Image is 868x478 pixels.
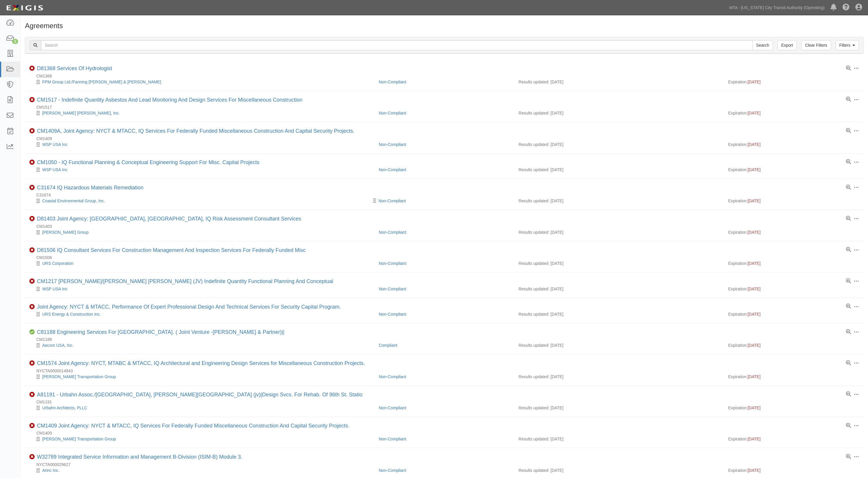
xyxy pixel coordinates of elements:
div: Results updated: [DATE] [518,260,719,266]
div: Expiration: [728,405,859,411]
a: W32789 Integrated Service Information and Management B-Division (ISIM-B) Module 3. [37,454,242,460]
div: Expiration: [728,374,859,380]
div: Aecom USA, Inc. [29,342,374,348]
a: CM1517 - Indefinite Quantity Asbestos And Lead Monitoring And Design Services For Miscellaneous C... [37,97,302,103]
a: Non-Compliant [379,142,406,147]
div: Results updated: [DATE] [518,167,719,173]
a: D81368 Services Of Hydrologist [37,65,112,71]
a: Non-Compliant [379,261,406,266]
div: CM1409A, Joint Agency: NYCT & MTACC, IQ Services For Federally Funded Miscellaneous Construction ... [37,128,355,134]
i: Non-Compliant [29,185,35,190]
i: Non-Compliant [29,248,35,253]
div: C31674 IQ Hazardous Materials Remediation [37,185,143,191]
div: NYCTA0000014943 [29,368,864,374]
span: [DATE] [747,312,760,317]
a: C31674 IQ Hazardous Materials Remediation [37,185,143,191]
div: Parsons Transportation Group [29,436,374,442]
a: Non-Compliant [379,80,406,84]
a: URS Energy & Construction Inc. [42,312,101,317]
a: View results summary [846,66,851,71]
div: D81403 Joint Agency: NYCT, MNRR, IQ Risk Assessment Consultant Services [37,216,301,222]
div: Expiration: [728,286,859,292]
div: CM1368 [29,73,864,79]
a: Non-Compliant [379,374,406,379]
i: Non-Compliant [29,423,35,428]
a: D81506 IQ Consultant Services For Construction Management And Inspection Services For Federally F... [37,247,306,253]
div: CM1191 [29,399,864,405]
div: CM1050 - IQ Functional Planning & Conceptual Engineering Support For Misc. Capital Projects [37,159,259,166]
div: Louis Berger Group [29,229,374,235]
div: CM1188 [29,336,864,342]
div: CM1574 Joint Agency: NYCT, MTABC & MTACC, IQ Architectural and Engineering Design Services for Mi... [37,360,365,367]
div: Results updated: [DATE] [518,342,719,348]
a: View results summary [846,454,851,460]
div: W32789 Integrated Service Information and Management B-Division (ISIM-B) Module 3. [37,454,242,460]
a: View results summary [846,392,851,397]
div: Urbahn Architects, PLLC [29,405,374,411]
div: CM1403 [29,223,864,229]
a: Filters [835,40,859,50]
a: Export [777,40,797,50]
span: [DATE] [747,405,760,410]
div: Results updated: [DATE] [518,79,719,85]
a: [PERSON_NAME] Transportation Group [42,437,116,441]
div: WSP USA Inc [29,286,374,292]
i: Non-Compliant [29,279,35,284]
div: C81188 Engineering Services For The Second Avenue Subway Manhattan. ( Joint Venture -ove Arup & P... [37,329,284,336]
div: 1 [12,39,18,44]
div: NYCTA000029627 [29,462,864,467]
span: [DATE] [747,230,760,235]
i: Non-Compliant [29,128,35,134]
input: Search [752,40,773,50]
i: Compliant [29,329,35,335]
a: Non-Compliant [379,312,406,317]
a: View results summary [846,279,851,284]
i: Non-Compliant [29,97,35,102]
a: View results summary [846,159,851,165]
a: WSP USA Inc [42,287,67,291]
a: CM1409 Joint Agency: NYCT & MTACC, IQ Services For Federally Funded Miscellaneous Construction An... [37,423,350,429]
a: Joint Agency: NYCT & MTACC, Performance Of Expert Professional Design And Technical Services For ... [37,304,341,310]
div: Arinc Inc. [29,467,374,473]
i: Non-Compliant [29,304,35,309]
div: Expiration: [728,142,859,147]
a: Non-Compliant [379,111,406,115]
div: URS Energy & Construction Inc. [29,311,374,317]
div: Expiration: [728,110,859,116]
span: [DATE] [747,142,760,147]
a: [PERSON_NAME] Transportation Group [42,374,116,379]
a: Non-Compliant [379,437,406,441]
a: [PERSON_NAME] Group [42,230,89,235]
div: Results updated: [DATE] [518,405,719,411]
div: Results updated: [DATE] [518,198,719,204]
div: Expiration: [728,436,859,442]
a: View results summary [846,361,851,366]
a: Arinc Inc. [42,468,59,473]
div: C31674 [29,192,864,198]
a: Compliant [379,343,397,348]
div: WSP USA Inc [29,167,374,173]
span: [DATE] [747,374,760,379]
a: View results summary [846,423,851,428]
a: Non-Compliant [379,405,406,410]
div: A81191 - Urbahn Assoc./Henningson, Durham And D. Frankfurt (jv)|Design Svcs. For Rehab. Of 96th S... [37,392,362,398]
a: View results summary [846,185,851,190]
a: View results summary [846,97,851,102]
i: Non-Compliant [29,66,35,71]
input: Search [41,40,753,50]
a: View results summary [846,216,851,221]
span: [DATE] [747,167,760,172]
div: Expiration: [728,260,859,266]
span: [DATE] [747,261,760,266]
i: Non-Compliant [29,454,35,460]
div: CM1409 [29,136,864,142]
span: [DATE] [747,343,760,348]
div: Results updated: [DATE] [518,229,719,235]
span: [DATE] [747,80,760,84]
a: FPM Group Ltd./Fanning [PERSON_NAME] & [PERSON_NAME] [42,80,161,84]
a: View results summary [846,329,851,335]
a: View results summary [846,247,851,253]
div: Expiration: [728,198,859,204]
div: Results updated: [DATE] [518,374,719,380]
a: Clear Filters [801,40,831,50]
